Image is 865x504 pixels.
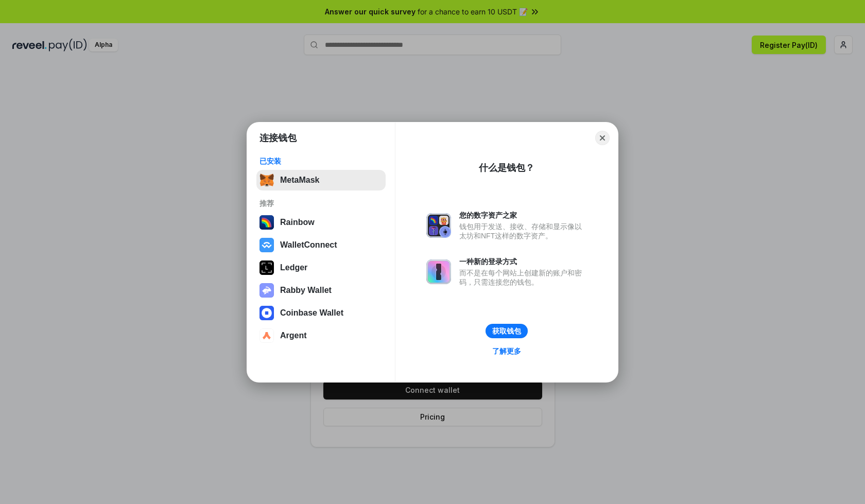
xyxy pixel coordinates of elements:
[256,280,386,301] button: Rabby Wallet
[459,257,587,266] div: 一种新的登录方式
[256,303,386,323] button: Coinbase Wallet
[259,260,274,275] img: svg+xml,%3Csvg%20xmlns%3D%22http%3A%2F%2Fwww.w3.org%2F2000%2Fsvg%22%20width%3D%2228%22%20height%3...
[280,218,315,227] div: Rainbow
[259,238,274,252] img: svg+xml,%3Csvg%20width%3D%2228%22%20height%3D%2228%22%20viewBox%3D%220%200%2028%2028%22%20fill%3D...
[595,131,610,145] button: Close
[280,286,332,295] div: Rabby Wallet
[280,240,337,250] div: WalletConnect
[426,259,451,284] img: svg+xml,%3Csvg%20xmlns%3D%22http%3A%2F%2Fwww.w3.org%2F2000%2Fsvg%22%20fill%3D%22none%22%20viewBox...
[280,308,343,318] div: Coinbase Wallet
[259,215,274,230] img: svg+xml,%3Csvg%20width%3D%22120%22%20height%3D%22120%22%20viewBox%3D%220%200%20120%20120%22%20fil...
[459,268,587,287] div: 而不是在每个网站上创建新的账户和密码，只需连接您的钱包。
[280,176,319,185] div: MetaMask
[259,306,274,320] img: svg+xml,%3Csvg%20width%3D%2228%22%20height%3D%2228%22%20viewBox%3D%220%200%2028%2028%22%20fill%3D...
[259,283,274,298] img: svg+xml,%3Csvg%20xmlns%3D%22http%3A%2F%2Fwww.w3.org%2F2000%2Fsvg%22%20fill%3D%22none%22%20viewBox...
[280,331,307,340] div: Argent
[459,211,587,220] div: 您的数字资产之家
[256,235,386,255] button: WalletConnect
[259,132,297,144] h1: 连接钱包
[259,173,274,187] img: svg+xml,%3Csvg%20fill%3D%22none%22%20height%3D%2233%22%20viewBox%3D%220%200%2035%2033%22%20width%...
[486,324,528,338] button: 获取钱包
[259,328,274,343] img: svg+xml,%3Csvg%20width%3D%2228%22%20height%3D%2228%22%20viewBox%3D%220%200%2028%2028%22%20fill%3D...
[256,325,386,346] button: Argent
[426,213,451,238] img: svg+xml,%3Csvg%20xmlns%3D%22http%3A%2F%2Fwww.w3.org%2F2000%2Fsvg%22%20fill%3D%22none%22%20viewBox...
[486,344,527,358] a: 了解更多
[259,157,383,166] div: 已安装
[492,346,521,356] div: 了解更多
[479,162,534,174] div: 什么是钱包？
[256,257,386,278] button: Ledger
[256,212,386,233] button: Rainbow
[280,263,307,272] div: Ledger
[492,326,521,336] div: 获取钱包
[259,199,383,208] div: 推荐
[256,170,386,190] button: MetaMask
[459,222,587,240] div: 钱包用于发送、接收、存储和显示像以太坊和NFT这样的数字资产。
